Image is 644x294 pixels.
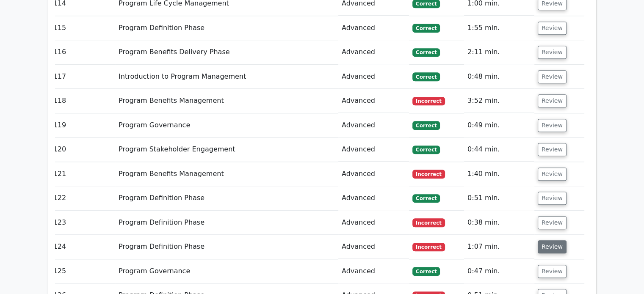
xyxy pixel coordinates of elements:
[464,162,534,186] td: 1:40 min.
[464,65,534,89] td: 0:48 min.
[115,113,338,137] td: Program Governance
[538,46,567,59] button: Review
[338,16,409,40] td: Advanced
[338,235,409,259] td: Advanced
[412,146,440,154] span: Correct
[115,65,338,89] td: Introduction to Program Management
[50,137,116,162] td: 120
[412,121,440,129] span: Correct
[412,218,445,227] span: Incorrect
[338,211,409,235] td: Advanced
[412,170,445,178] span: Incorrect
[464,40,534,64] td: 2:11 min.
[538,22,567,35] button: Review
[464,259,534,283] td: 0:47 min.
[538,70,567,83] button: Review
[50,235,116,259] td: 124
[50,211,116,235] td: 123
[338,259,409,283] td: Advanced
[50,89,116,113] td: 118
[115,16,338,40] td: Program Definition Phase
[464,211,534,235] td: 0:38 min.
[412,267,440,275] span: Correct
[50,40,116,64] td: 116
[115,259,338,283] td: Program Governance
[538,216,567,229] button: Review
[115,186,338,210] td: Program Definition Phase
[412,48,440,57] span: Correct
[115,211,338,235] td: Program Definition Phase
[338,162,409,186] td: Advanced
[338,137,409,162] td: Advanced
[538,192,567,205] button: Review
[338,186,409,210] td: Advanced
[338,65,409,89] td: Advanced
[50,162,116,186] td: 121
[338,40,409,64] td: Advanced
[538,265,567,278] button: Review
[464,186,534,210] td: 0:51 min.
[412,72,440,81] span: Correct
[464,89,534,113] td: 3:52 min.
[115,235,338,259] td: Program Definition Phase
[464,16,534,40] td: 1:55 min.
[50,113,116,137] td: 119
[338,113,409,137] td: Advanced
[115,137,338,162] td: Program Stakeholder Engagement
[338,89,409,113] td: Advanced
[115,40,338,64] td: Program Benefits Delivery Phase
[50,259,116,283] td: 125
[538,119,567,132] button: Review
[464,137,534,162] td: 0:44 min.
[412,24,440,32] span: Correct
[464,235,534,259] td: 1:07 min.
[538,240,567,253] button: Review
[538,143,567,156] button: Review
[412,243,445,251] span: Incorrect
[464,113,534,137] td: 0:49 min.
[50,186,116,210] td: 122
[412,97,445,105] span: Incorrect
[50,65,116,89] td: 117
[412,194,440,203] span: Correct
[115,162,338,186] td: Program Benefits Management
[115,89,338,113] td: Program Benefits Management
[50,16,116,40] td: 115
[538,168,567,181] button: Review
[538,94,567,107] button: Review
